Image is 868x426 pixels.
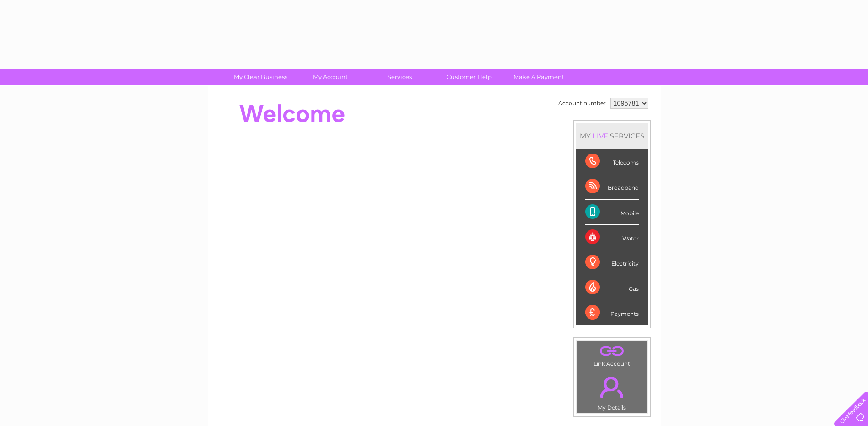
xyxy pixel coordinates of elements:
[585,300,639,325] div: Payments
[585,250,639,275] div: Electricity
[577,341,647,369] td: Link Account
[431,69,507,85] a: Customer Help
[576,123,648,149] div: MY SERVICES
[585,275,639,300] div: Gas
[577,369,647,414] td: My Details
[223,69,298,85] a: My Clear Business
[585,225,639,250] div: Water
[556,96,608,111] td: Account number
[585,174,639,199] div: Broadband
[362,69,437,85] a: Services
[579,371,645,403] a: .
[585,149,639,174] div: Telecoms
[579,343,645,359] a: .
[585,200,639,225] div: Mobile
[591,132,610,140] div: LIVE
[501,69,577,85] a: Make A Payment
[292,69,368,85] a: My Account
